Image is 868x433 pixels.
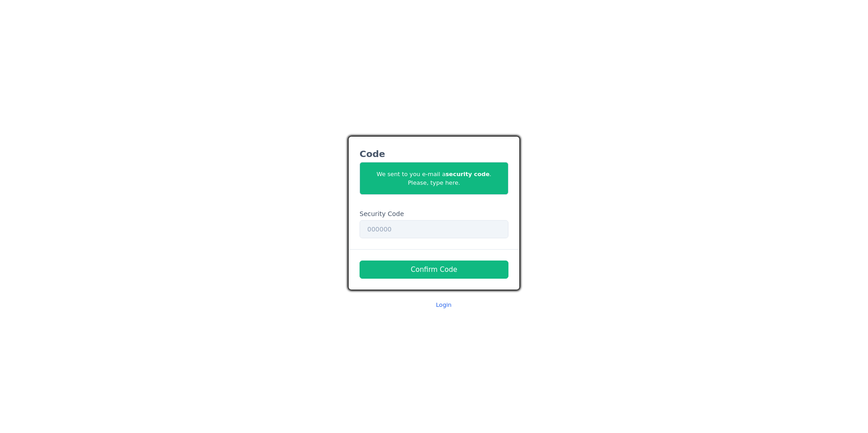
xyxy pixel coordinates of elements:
[446,171,490,177] b: security code
[349,300,519,309] p: Want to ?
[360,220,508,238] input: 000000
[436,301,452,308] a: Login
[360,261,508,279] button: Confirm Code
[360,148,508,160] h3: Code
[360,209,404,219] label: Security Code
[360,162,508,195] span: We sent to you e-mail a . Please, type here.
